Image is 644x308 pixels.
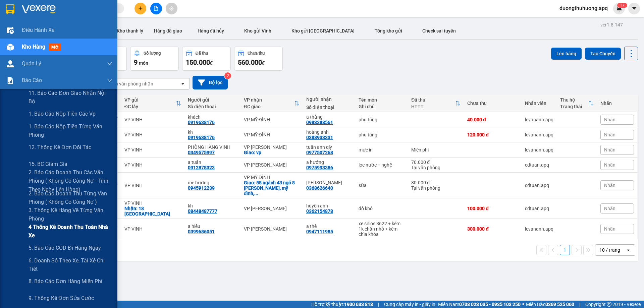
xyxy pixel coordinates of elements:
[560,245,570,255] button: 1
[149,23,187,39] button: Hàng đã giao
[124,226,181,232] div: VP VINH
[344,302,373,307] strong: 1900 633 818
[29,189,112,206] span: 2. Báo cáo doanh thu từng văn phòng ( không có công nợ )
[169,6,174,11] span: aim
[554,4,613,12] span: duongthuhuong.apq
[29,223,112,240] span: 4 Thống kê doanh thu toàn nhà xe
[579,301,580,308] span: |
[196,51,208,56] div: Đã thu
[628,3,640,14] button: caret-down
[180,81,185,86] svg: open
[244,97,294,103] div: VP nhận
[525,226,553,232] div: levananh.apq
[29,143,91,151] span: 12. Thống kê đơn đối tác
[166,3,177,14] button: aim
[188,150,215,155] div: 0349575997
[306,229,333,234] div: 0947111985
[306,114,352,120] div: a thắng
[359,183,405,188] div: sữa
[111,23,149,39] button: Kho thanh lý
[378,301,379,308] span: |
[244,104,294,109] div: ĐC giao
[306,135,333,140] div: 0388933331
[525,162,553,168] div: cdtuan.apq
[154,6,158,11] span: file-add
[359,221,405,237] div: xe sirios 8622 + kèm 1k chăn nhỏ + kèm chìa khóa
[306,150,333,155] div: 0977507268
[244,180,300,196] div: Giao: 58 ngách 43 ngõ 8 lê quang đạo, mỹ đình, hà nội
[467,117,518,122] div: 40.000 đ
[107,78,112,83] span: down
[306,97,352,102] div: Người nhận
[607,302,611,307] span: copyright
[525,132,553,137] div: levananh.apq
[124,162,181,168] div: VP VINH
[359,117,405,122] div: phụ tùng
[600,101,634,106] div: Nhãn
[144,51,161,56] div: Số lượng
[186,58,210,66] span: 150.000
[188,129,237,135] div: kh
[438,301,521,308] span: Miền Nam
[631,5,637,11] span: caret-down
[134,58,138,66] span: 9
[210,60,213,66] span: đ
[526,301,574,308] span: Miền Bắc
[7,44,14,51] img: warehouse-icon
[306,180,352,185] div: thùy vân
[525,206,553,211] div: cdtuan.apq
[188,224,237,229] div: a hiếu
[124,132,181,137] div: VP VINH
[29,122,112,139] span: 1. Báo cáo nộp tiền từng văn phòng
[244,150,300,155] div: Giao: vp
[244,132,300,137] div: VP MỸ ĐÌNH
[22,26,54,34] span: Điều hành xe
[306,105,352,110] div: Số điện thoại
[557,95,597,112] th: Toggle SortBy
[29,294,94,302] span: 9. Thống kê đơn sửa cước
[359,132,405,137] div: phụ tùng
[188,208,217,214] div: 08448487777
[525,183,553,188] div: cdtuan.apq
[188,120,215,125] div: 0919638176
[599,247,620,253] div: 10 / trang
[124,200,181,206] div: VP VINH
[244,117,300,122] div: VP MỸ ĐÌNH
[107,61,112,66] span: down
[188,203,237,208] div: kh
[616,5,622,11] img: icon-new-feature
[124,147,181,152] div: VP VINH
[224,72,231,79] sup: 2
[467,226,518,232] div: 300.000 đ
[188,114,237,120] div: khách
[188,180,237,185] div: mẹ hương
[121,95,184,112] th: Toggle SortBy
[306,144,352,150] div: tuấn anh qly
[306,203,352,208] div: huyền anh
[604,226,615,232] span: Nhãn
[311,301,373,308] span: Hỗ trợ kỹ thuật:
[408,95,464,112] th: Toggle SortBy
[467,132,518,137] div: 120.000 đ
[467,206,518,211] div: 100.000 đ
[29,168,112,193] span: 2. Báo cáo doanh thu các văn phòng ( không có công nợ - tính theo ngày lên hàng)
[604,183,615,188] span: Nhãn
[525,147,553,152] div: levananh.apq
[29,206,112,223] span: 3. Thống kê hàng về từng văn phòng
[198,28,224,34] span: Hàng đã hủy
[244,162,300,168] div: VP [PERSON_NAME]
[244,226,300,232] div: VP [PERSON_NAME]
[604,147,615,152] span: Nhãn
[124,206,181,217] div: Nhận: 18 vĩnh yên
[22,59,41,68] span: Quản Lý
[459,302,521,307] strong: 0708 023 035 - 0935 103 250
[620,3,622,8] span: 1
[49,44,61,51] span: mới
[411,160,461,165] div: 70.000 đ
[188,144,237,150] div: PHÒNG HÀNG VINH
[124,183,181,188] div: VP VINH
[560,104,588,109] div: Trạng thái
[600,21,623,28] div: ver 1.8.147
[525,117,553,122] div: levananh.apq
[375,28,402,34] span: Tổng kho gửi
